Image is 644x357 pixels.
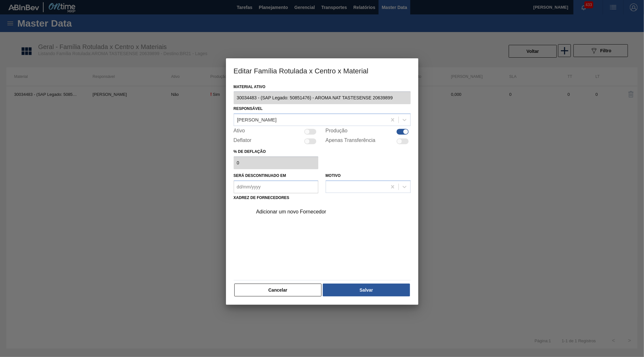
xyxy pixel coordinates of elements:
label: Ativo [234,128,245,136]
label: Motivo [326,173,341,178]
button: Salvar [323,284,410,296]
button: Cancelar [234,284,322,296]
input: dd/mm/yyyy [234,180,319,193]
div: Adicionar um novo Fornecedor [256,209,382,215]
label: Material ativo [234,82,411,92]
label: Deflator [234,137,252,145]
label: Xadrez de Fornecedores [234,195,289,200]
label: Será descontinuado em [234,173,286,178]
label: Apenas Transferência [326,137,376,145]
label: Responsável [234,106,263,111]
label: Produção [326,128,348,136]
div: [PERSON_NAME] [237,117,277,123]
h3: Editar Família Rotulada x Centro x Material [226,58,418,83]
label: % de deflação [234,147,319,156]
